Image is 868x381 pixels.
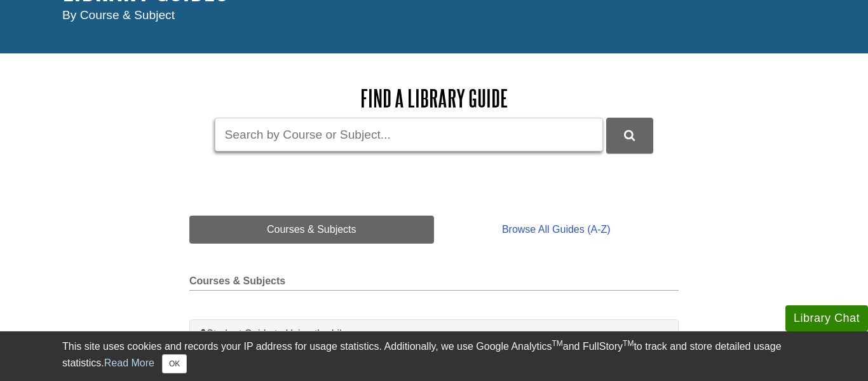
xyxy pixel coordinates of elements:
[200,326,668,342] a: Student Guide to Using the Library
[606,118,653,153] button: DU Library Guides Search
[62,339,806,373] div: This site uses cookies and records your IP address for usage statistics. Additionally, we use Goo...
[189,216,434,244] a: Courses & Subjects
[215,118,603,151] input: Search by Course or Subject...
[623,339,634,348] sup: TM
[62,6,806,25] div: By Course & Subject
[162,354,187,373] button: Close
[552,339,562,348] sup: TM
[434,216,679,244] a: Browse All Guides (A-Z)
[189,275,679,291] h2: Courses & Subjects
[104,357,154,368] a: Read More
[785,305,868,331] button: Library Chat
[624,130,635,141] i: Search Library Guides
[189,85,679,111] h2: Find a Library Guide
